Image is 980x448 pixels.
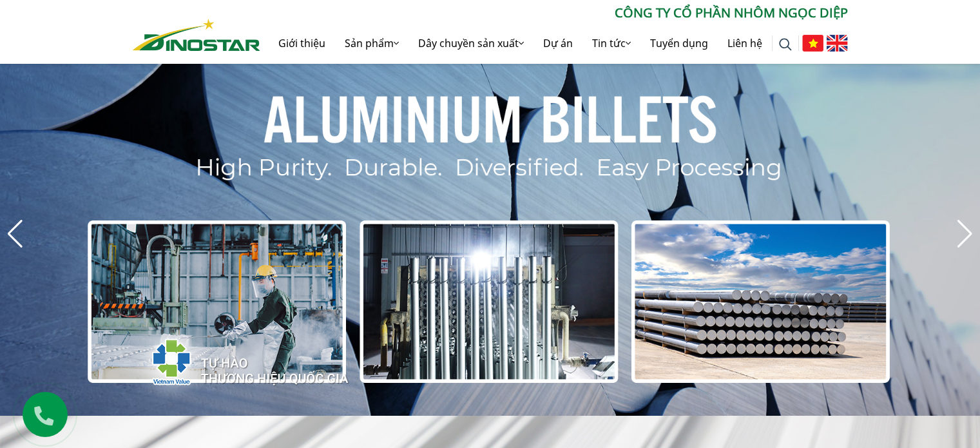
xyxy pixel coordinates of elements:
[956,220,974,248] div: Next slide
[779,38,792,51] img: search
[533,23,582,64] a: Dự án
[408,23,533,64] a: Dây chuyền sản xuất
[133,16,260,50] a: Nhôm Dinostar
[6,220,24,248] div: Previous slide
[802,35,823,52] img: Tiếng Việt
[718,23,772,64] a: Liên hệ
[582,23,640,64] a: Tin tức
[640,23,718,64] a: Tuyển dụng
[133,19,260,51] img: Nhôm Dinostar
[827,35,848,52] img: English
[113,315,351,403] img: thqg
[335,23,408,64] a: Sản phẩm
[260,3,848,23] p: CÔNG TY CỔ PHẦN NHÔM NGỌC DIỆP
[269,23,335,64] a: Giới thiệu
